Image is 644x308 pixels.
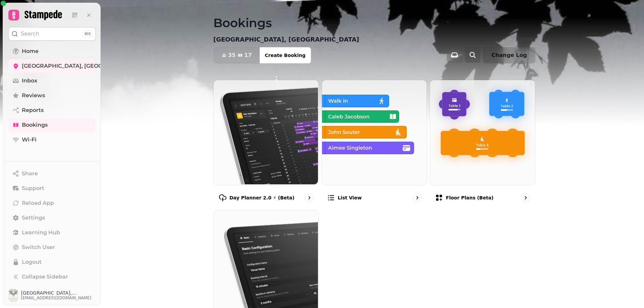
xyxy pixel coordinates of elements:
p: Search [21,30,39,38]
p: [DATE] [518,36,535,43]
span: [GEOGRAPHIC_DATA], [GEOGRAPHIC_DATA] [21,291,96,295]
a: Home [8,45,96,58]
svg: go to [414,194,421,201]
a: Reviews [8,89,96,102]
p: Day Planner 2.0 ⚡ (Beta) [229,194,294,201]
a: Reports [8,104,96,117]
span: Bookings [22,121,48,129]
span: Change Log [491,53,527,58]
button: Support [8,182,96,195]
a: Day Planner 2.0 ⚡ (Beta)Day Planner 2.0 ⚡ (Beta) [213,80,319,207]
span: Share [22,170,38,178]
span: Collapse Sidebar [22,273,68,281]
span: Create Booking [265,53,306,58]
button: Share [8,167,96,180]
span: Inbox [22,77,37,85]
div: ⌘K [83,30,93,38]
p: [GEOGRAPHIC_DATA], [GEOGRAPHIC_DATA] [213,35,359,44]
button: User avatar[GEOGRAPHIC_DATA], [GEOGRAPHIC_DATA][EMAIL_ADDRESS][DOMAIN_NAME] [8,289,96,302]
img: User avatar [8,289,18,302]
span: [GEOGRAPHIC_DATA], [GEOGRAPHIC_DATA] [22,62,144,70]
span: Logout [22,258,42,266]
span: Learning Hub [22,229,60,237]
a: Wi-Fi [8,133,96,146]
span: Home [22,47,39,55]
button: Logout [8,255,96,269]
button: Collapse Sidebar [8,270,96,284]
span: Reload App [22,199,54,207]
span: 17 [244,53,252,58]
span: Support [22,184,44,192]
button: Create Booking [260,47,311,63]
span: Reports [22,106,44,114]
p: Floor Plans (beta) [446,194,493,201]
button: 3517 [214,47,260,63]
img: Floor Plans (beta) [429,79,534,184]
span: Settings [22,214,45,222]
a: Settings [8,211,96,225]
p: List view [338,194,362,201]
span: 35 [228,53,235,58]
svg: go to [522,194,529,201]
svg: go to [306,194,313,201]
a: Learning Hub [8,226,96,239]
button: Change Log [483,47,535,63]
button: Reload App [8,196,96,210]
span: Reviews [22,91,45,100]
button: Switch User [8,241,96,254]
a: List viewList view [322,80,427,207]
span: Wi-Fi [22,136,37,144]
span: [EMAIL_ADDRESS][DOMAIN_NAME] [21,295,96,301]
a: [GEOGRAPHIC_DATA], [GEOGRAPHIC_DATA] [8,59,96,73]
img: List view [321,79,426,184]
span: Switch User [22,243,55,251]
a: Bookings [8,118,96,132]
a: Inbox [8,74,96,87]
img: Day Planner 2.0 ⚡ (Beta) [213,79,318,184]
a: Floor Plans (beta)Floor Plans (beta) [430,80,535,207]
button: Search⌘K [8,27,96,41]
